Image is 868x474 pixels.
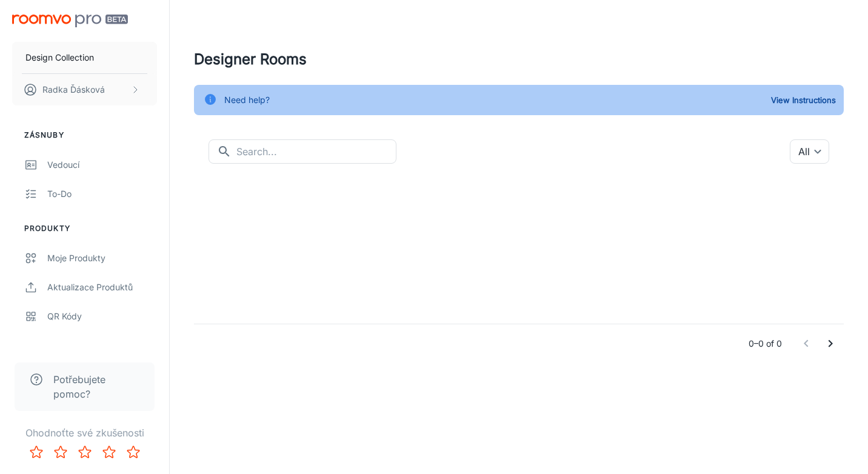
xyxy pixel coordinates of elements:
[12,74,157,105] button: Radka Ďásková
[53,372,140,401] span: Potřebujete pomoc?
[47,281,157,294] div: Aktualizace produktů
[47,158,157,172] div: Vedoucí
[12,42,157,73] button: Design Collection
[194,48,844,70] h4: Designer Rooms
[25,51,94,64] p: Design Collection
[42,83,105,96] p: Radka Ďásková
[749,337,782,350] p: 0–0 of 0
[12,15,128,27] img: Roomvo PRO Beta
[47,187,157,201] div: To-do
[47,310,157,323] div: QR kódy
[236,139,396,164] input: Search...
[224,88,270,112] div: Need help?
[768,91,839,109] button: View Instructions
[790,139,829,164] div: All
[47,252,157,265] div: Moje produkty
[818,332,843,356] button: Go to next page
